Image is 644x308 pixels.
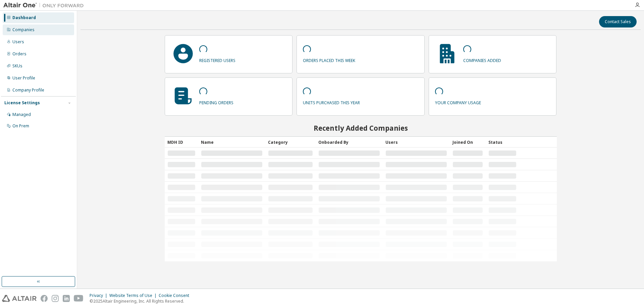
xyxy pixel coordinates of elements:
[303,56,355,63] p: orders placed this week
[12,39,24,45] div: Users
[435,98,481,106] p: your company usage
[12,51,26,57] div: Orders
[4,100,40,106] div: License Settings
[452,137,483,147] div: Joined On
[268,137,313,147] div: Category
[303,98,360,106] p: units purchased this year
[2,295,37,302] img: altair_logo.svg
[12,15,36,20] div: Dashboard
[159,293,193,298] div: Cookie Consent
[12,112,31,117] div: Managed
[90,293,109,298] div: Privacy
[12,27,35,33] div: Companies
[3,2,87,9] img: Altair One
[12,75,35,81] div: User Profile
[199,56,235,63] p: registered users
[74,295,84,302] img: youtube.svg
[52,295,59,302] img: instagram.svg
[599,16,637,27] button: Contact Sales
[201,137,263,147] div: Name
[12,123,29,129] div: On Prem
[12,87,44,93] div: Company Profile
[385,137,447,147] div: Users
[41,295,48,302] img: facebook.svg
[463,56,501,63] p: companies added
[488,137,517,147] div: Status
[109,293,159,298] div: Website Terms of Use
[63,295,70,302] img: linkedin.svg
[165,124,557,132] h2: Recently Added Companies
[167,137,196,147] div: MDH ID
[90,298,193,304] p: © 2025 Altair Engineering, Inc. All Rights Reserved.
[318,137,380,147] div: Onboarded By
[12,63,22,69] div: SKUs
[199,98,233,106] p: pending orders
